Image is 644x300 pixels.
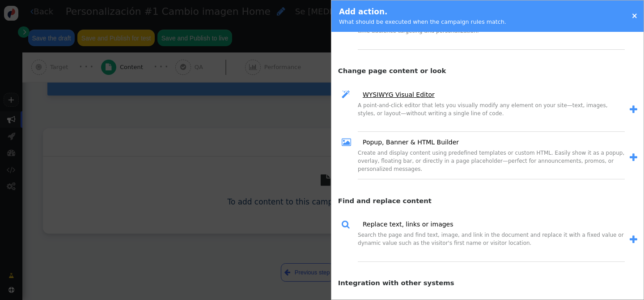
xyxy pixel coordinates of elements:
span:  [630,153,637,162]
span:  [342,88,356,101]
div: A point-and-click editor that lets you visually modify any element on your site—text, images, sty... [358,101,625,132]
div: What should be executed when the campaign rules match. [339,17,506,26]
div: Search the page and find text, image, and link in the document and replace it with a fixed value ... [358,231,625,261]
h4: Find and replace content [331,192,644,206]
span:  [630,23,637,32]
a: WYSIWYG Visual Editor [356,90,435,100]
span:  [342,136,356,149]
h4: Change page content or look [331,62,644,76]
span:  [630,105,637,114]
a: Replace text, links or images [356,220,453,229]
div: Create and display content using predefined templates or custom HTML. Easily show it as a popup, ... [358,149,625,179]
a:  [625,103,637,117]
a: × [631,11,638,20]
div: Launch embedded or popup forms to collect leads and instantly use the captured data for real-time... [358,19,625,49]
span:  [630,235,637,244]
a:  [625,233,637,247]
h4: Integration with other systems [331,274,644,288]
a: Popup, Banner & HTML Builder [356,138,459,147]
span:  [342,218,356,231]
a:  [625,151,637,165]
